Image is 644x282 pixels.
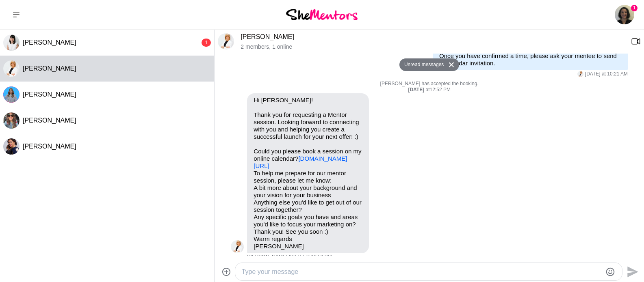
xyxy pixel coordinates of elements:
[254,97,362,104] p: Hi [PERSON_NAME]!
[3,34,20,51] div: Hayley Robertson
[254,170,362,184] p: To help me prepare for our mentor session, please let me know:
[231,240,244,253] img: K
[254,155,347,169] a: [DOMAIN_NAME][URL]
[286,9,358,20] img: She Mentors Logo
[231,87,628,93] div: at 12:52 PM
[254,184,362,199] p: A bit more about your background and your vision for your business
[3,138,20,155] img: R
[254,111,362,140] p: Thank you for requesting a Mentor session. Looking forward to connecting with you and helping you...
[242,267,602,277] textarea: Type your message
[615,5,634,24] img: Laila Punj
[3,112,20,129] div: Karla
[23,143,76,150] span: [PERSON_NAME]
[23,91,76,98] span: [PERSON_NAME]
[241,33,294,40] a: [PERSON_NAME]
[3,112,20,129] img: K
[3,60,20,77] img: K
[254,228,362,235] p: Thank you! See you soon :)
[577,71,583,77] div: Kat Millar
[622,263,641,281] button: Send
[631,5,637,11] span: 1
[254,148,362,170] p: Could you please book a session on my online calendar?
[439,52,621,67] p: Once you have confirmed a time, please ask your mentee to send a calendar invitation.
[399,58,446,71] button: Unread messages
[241,43,624,50] p: 2 members , 1 online
[218,33,234,50] div: Kat Millar
[231,240,244,253] div: Kat Millar
[23,65,76,72] span: [PERSON_NAME]
[254,213,362,228] p: Any specific goals you have and areas you'd like to focus your marketing on?
[408,87,425,93] strong: [DATE]
[605,267,615,277] button: Emoji picker
[202,39,211,47] div: 1
[23,39,76,46] span: [PERSON_NAME]
[231,81,628,87] p: [PERSON_NAME] has accepted the booking.
[577,71,583,77] img: K
[3,138,20,155] div: Richa Joshi
[289,254,332,260] time: 2025-08-13T02:53:25.351Z
[3,60,20,77] div: Kat Millar
[254,235,362,250] p: Warm regards [PERSON_NAME]
[23,117,76,124] span: [PERSON_NAME]
[218,33,234,50] img: K
[615,5,634,24] a: Laila Punj1
[247,254,287,260] span: [PERSON_NAME]
[3,86,20,103] div: Mona Swarup
[254,199,362,213] p: Anything else you'd like to get out of our session together?
[3,34,20,51] img: H
[585,71,628,77] time: 2025-08-13T00:21:34.122Z
[3,86,20,103] img: M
